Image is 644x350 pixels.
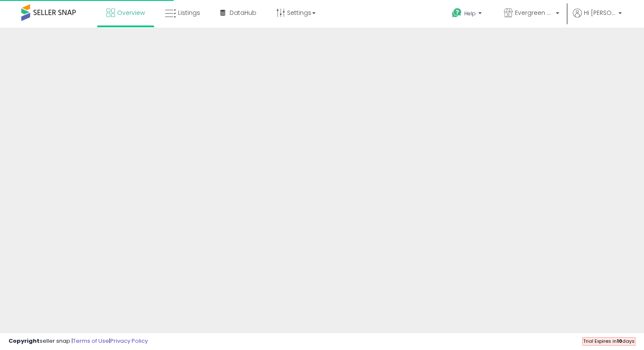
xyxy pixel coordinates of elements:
strong: Copyright [9,337,40,345]
span: Overview [117,9,145,17]
a: Terms of Use [73,337,109,345]
span: Hi [PERSON_NAME] [584,9,616,17]
span: Trial Expires in days [583,338,635,344]
a: Hi [PERSON_NAME] [573,9,622,28]
a: Privacy Policy [110,337,148,345]
a: Help [445,1,490,28]
span: Evergreen Titans [515,9,553,17]
span: DataHub [230,9,256,17]
span: Help [464,10,476,17]
b: 10 [617,338,622,344]
span: Listings [178,9,200,17]
div: seller snap | | [9,337,148,345]
i: Get Help [451,8,462,18]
